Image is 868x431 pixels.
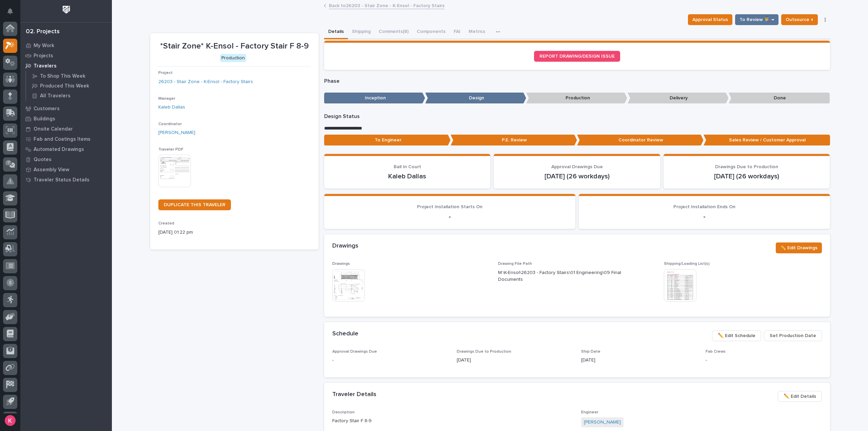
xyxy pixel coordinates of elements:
[706,357,822,364] p: -
[20,175,112,185] a: Traveler Status Details
[498,262,532,266] span: Drawing File Path
[715,164,778,169] span: Drawings Due to Production
[784,392,816,400] span: ✏️ Edit Details
[581,410,598,414] span: Engineer
[672,172,822,180] p: [DATE] (26 workdays)
[587,213,822,221] p: -
[581,357,697,364] p: [DATE]
[770,332,816,340] span: Set Production Date
[786,16,813,24] span: Outsource ↑
[158,148,183,152] span: Traveler PDF
[20,114,112,124] a: Buildings
[673,204,735,209] span: Project Installation Ends On
[332,262,350,266] span: Drawings
[20,154,112,164] a: Quotes
[34,177,90,183] p: Traveler Status Details
[324,135,451,146] p: To Engineer
[375,25,413,39] button: Comments (8)
[34,157,52,163] p: Quotes
[781,14,818,25] button: Outsource ↑
[164,202,225,207] span: DUPLICATE THIS TRAVELER
[34,136,91,142] p: Fab and Coatings Items
[324,25,348,39] button: Details
[457,357,573,364] p: [DATE]
[332,417,573,425] p: Factory Stair F 8-9
[158,199,231,210] a: DUPLICATE THIS TRAVELER
[581,350,600,354] span: Ship Date
[718,332,755,340] span: ✏️ Edit Schedule
[158,122,182,126] span: Coordinator
[158,71,173,75] span: Project
[692,16,728,24] span: Approval Status
[332,172,482,180] p: Kaleb Dallas
[34,116,55,122] p: Buildings
[451,135,577,146] p: P.E. Review
[34,146,84,153] p: Automated Drawings
[417,204,482,209] span: Project Installation Starts On
[329,1,445,9] a: Back to26203 - Stair Zone - K-Ensol - Factory Stairs
[34,43,54,49] p: My Work
[324,113,830,120] p: Design Status
[704,135,830,146] p: Sales Review / Customer Approval
[729,93,830,104] p: Done
[3,4,17,18] button: Notifications
[40,83,89,89] p: Produced This Week
[688,14,732,25] button: Approval Status
[324,93,425,104] p: Inception
[332,242,358,250] h2: Drawings
[778,391,822,402] button: ✏️ Edit Details
[158,41,311,51] p: *Stair Zone* K-Ensol - Factory Stair F 8-9
[413,25,450,39] button: Components
[551,164,603,169] span: Approval Drawings Due
[526,93,627,104] p: Production
[577,135,704,146] p: Coordinator Review
[735,14,778,25] button: To Review 👨‍🏭 →
[34,167,69,173] p: Assembly View
[26,28,60,36] div: 02. Projects
[220,54,246,62] div: Production
[539,54,615,59] span: REPORT DRAWING/DESIGN ISSUE
[502,172,652,180] p: [DATE] (26 workdays)
[332,350,377,354] span: Approval Drawings Due
[20,134,112,144] a: Fab and Coatings Items
[34,126,73,132] p: Onsite Calendar
[20,103,112,114] a: Customers
[20,61,112,71] a: Travelers
[332,357,449,364] p: -
[40,73,85,79] p: To Shop This Week
[324,78,830,84] p: Phase
[776,242,822,253] button: ✏️ Edit Drawings
[332,410,355,414] span: Description
[20,40,112,51] a: My Work
[26,71,112,81] a: To Shop This Week
[158,129,195,136] a: [PERSON_NAME]
[706,350,726,354] span: Fab Crews
[332,391,376,398] h2: Traveler Details
[34,106,60,112] p: Customers
[394,164,421,169] span: Ball In Court
[712,330,761,341] button: ✏️ Edit Schedule
[764,330,822,341] button: Set Production Date
[20,144,112,154] a: Automated Drawings
[332,330,358,338] h2: Schedule
[40,93,71,99] p: All Travelers
[332,213,567,221] p: -
[158,104,185,111] a: Kaleb Dallas
[158,97,175,101] span: Manager
[739,16,774,24] span: To Review 👨‍🏭 →
[158,221,174,226] span: Created
[425,93,526,104] p: Design
[26,81,112,91] a: Produced This Week
[20,124,112,134] a: Onsite Calendar
[26,91,112,100] a: All Travelers
[534,51,620,62] a: REPORT DRAWING/DESIGN ISSUE
[664,262,710,266] span: Shipping/Loading List(s)
[465,25,489,39] button: Metrics
[34,63,57,69] p: Travelers
[457,350,511,354] span: Drawings Due to Production
[158,229,311,236] p: [DATE] 01:22 pm
[628,93,729,104] p: Delivery
[584,419,621,426] a: [PERSON_NAME]
[8,8,17,19] div: Notifications
[348,25,375,39] button: Shipping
